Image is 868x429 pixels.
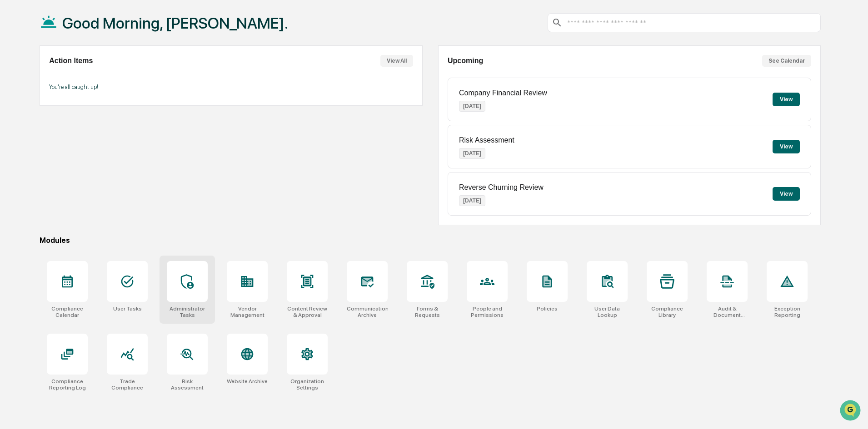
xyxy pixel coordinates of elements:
a: 🔎Data Lookup [5,128,61,144]
div: People and Permissions [467,306,508,318]
p: Reverse Churning Review [459,183,544,192]
h2: Action Items [49,57,93,65]
h2: Upcoming [448,57,483,65]
div: Risk Assessment [167,378,208,391]
h1: Good Morning, [PERSON_NAME]. [62,14,288,32]
div: Organization Settings [287,378,328,391]
div: Audit & Document Logs [707,306,748,318]
button: View [773,93,800,106]
div: User Tasks [113,306,142,312]
div: Content Review & Approval [287,306,328,318]
p: [DATE] [459,148,485,159]
span: Pylon [90,154,110,161]
button: View [773,140,800,153]
img: 1746055101610-c473b297-6a78-478c-a979-82029cc54cd1 [9,69,25,86]
div: Start new chat [31,69,149,79]
div: Forms & Requests [407,306,448,318]
div: Compliance Calendar [47,306,88,318]
a: Powered byPylon [64,153,110,161]
div: Policies [537,306,558,312]
div: Trade Compliance [107,378,148,391]
div: Compliance Library [647,306,688,318]
div: Communications Archive [347,306,388,318]
p: Company Financial Review [459,89,547,97]
button: View [773,187,800,201]
button: View All [380,55,413,67]
span: Data Lookup [18,132,57,141]
div: Exception Reporting [767,306,808,318]
span: Preclearance [18,114,59,123]
button: See Calendar [762,55,811,67]
p: [DATE] [459,195,485,206]
p: You're all caught up! [49,84,413,90]
div: 🖐️ [9,115,16,123]
div: Compliance Reporting Log [47,378,88,391]
a: 🖐️Preclearance [5,111,62,127]
span: Attestations [75,114,113,123]
div: 🗄️ [66,115,73,123]
div: We're available if you need us! [31,79,115,86]
a: 🗄️Attestations [62,111,116,127]
iframe: Open customer support [839,399,863,424]
div: Vendor Management [227,306,268,318]
div: User Data Lookup [587,306,628,318]
p: Risk Assessment [459,136,514,144]
input: Clear [24,41,150,51]
p: How can we help? [9,19,165,34]
div: Modules [40,236,821,245]
div: 🔎 [9,133,16,140]
p: [DATE] [459,101,485,112]
div: Administrator Tasks [167,306,208,318]
button: Start new chat [155,72,165,83]
div: Website Archive [227,378,268,385]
